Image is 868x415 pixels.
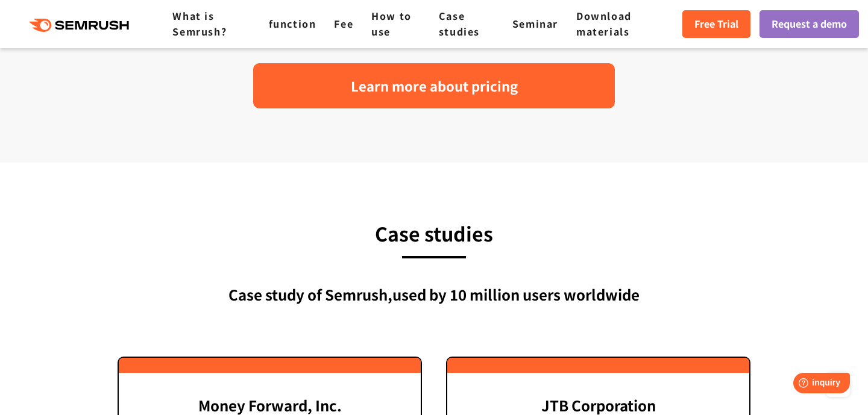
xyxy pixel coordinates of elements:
[694,16,738,31] font: Free Trial
[228,284,392,305] font: Case study of Semrush,
[371,8,412,39] a: How to use
[761,368,855,402] iframe: Help widget launcher
[172,8,227,39] a: What is Semrush?
[392,284,640,305] font: used by 10 million users worldwide
[334,16,353,31] a: Fee
[682,10,750,38] a: Free Trial
[576,8,632,39] a: Download materials
[253,63,615,108] a: Learn more about pricing
[512,16,558,31] a: Seminar
[772,16,847,31] font: Request a demo
[269,16,316,31] a: function
[439,8,480,39] a: Case studies
[759,10,859,38] a: Request a demo
[351,76,518,95] font: Learn more about pricing
[375,219,493,247] font: Case studies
